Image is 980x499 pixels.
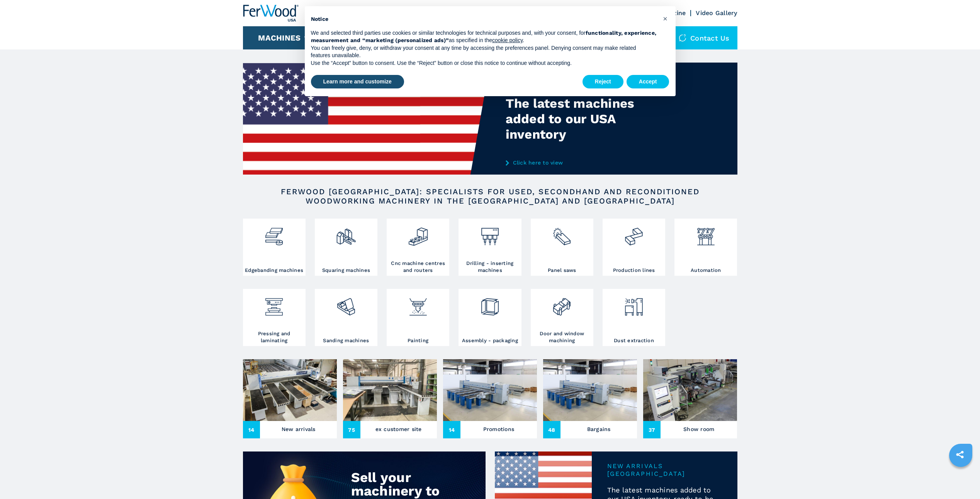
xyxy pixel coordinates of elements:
h3: Dust extraction [614,337,654,344]
h3: Automation [691,267,721,274]
a: Pressing and laminating [243,289,306,346]
span: 14 [243,421,260,438]
h3: New arrivals [282,424,316,435]
button: Machines [258,33,301,42]
img: lavorazione_porte_finestre_2.png [552,291,572,317]
img: Contact us [679,34,686,42]
p: We and selected third parties use cookies or similar technologies for technical purposes and, wit... [311,29,657,44]
img: Promotions [443,359,537,421]
h3: Assembly - packaging [462,337,518,344]
button: Reject [583,75,623,89]
button: Accept [627,75,669,89]
img: automazione.png [696,221,716,247]
h3: Bargains [587,424,611,435]
img: Bargains [543,359,637,421]
a: Door and window machining [531,289,593,346]
a: Click here to view [506,160,657,166]
a: Cnc machine centres and routers [387,219,449,276]
a: Dust extraction [603,289,665,346]
h3: Squaring machines [322,267,370,274]
h3: ex customer site [375,424,422,435]
h3: Production lines [613,267,655,274]
h3: Edgebanding machines [245,267,303,274]
span: 37 [643,421,661,438]
h3: Pressing and laminating [245,330,304,344]
img: bordatrici_1.png [264,221,284,247]
h3: Door and window machining [533,330,591,344]
a: Drilling - inserting machines [459,219,521,276]
strong: functionality, experience, measurement and “marketing (personalized ads)” [311,30,657,44]
span: 75 [343,421,360,438]
img: The latest machines added to our USA inventory [243,63,490,175]
img: squadratrici_2.png [336,221,356,247]
div: Contact us [671,26,737,49]
h3: Cnc machine centres and routers [389,260,447,274]
p: You can freely give, deny, or withdraw your consent at any time by accessing the preferences pane... [311,44,657,59]
button: Learn more and customize [311,75,404,89]
h3: Drilling - inserting machines [460,260,519,274]
h3: Promotions [483,424,515,435]
img: foratrici_inseritrici_2.png [480,221,500,247]
img: levigatrici_2.png [336,291,356,317]
img: aspirazione_1.png [623,291,644,317]
h2: FERWOOD [GEOGRAPHIC_DATA]: SPECIALISTS FOR USED, SECONDHAND AND RECONDITIONED WOODWORKING MACHINE... [268,187,713,205]
a: ex customer site75ex customer site [343,359,437,438]
a: Squaring machines [315,219,377,276]
img: pressa-strettoia.png [264,291,284,317]
img: New arrivals [243,359,337,421]
a: sharethis [950,445,970,464]
a: Production lines [603,219,665,276]
span: × [663,14,667,23]
iframe: Chat [947,464,974,493]
img: Show room [643,359,737,421]
a: Promotions14Promotions [443,359,537,438]
img: verniciatura_1.png [408,291,428,317]
a: Video Gallery [696,9,737,17]
a: Automation [674,219,737,276]
img: sezionatrici_2.png [552,221,572,247]
a: New arrivals14New arrivals [243,359,337,438]
img: linee_di_produzione_2.png [623,221,644,247]
h3: Painting [408,337,428,344]
img: Ferwood [243,5,299,22]
a: Show room37Show room [643,359,737,438]
a: Assembly - packaging [459,289,521,346]
a: Bargains48Bargains [543,359,637,438]
img: ex customer site [343,359,437,421]
a: Sanding machines [315,289,377,346]
span: 48 [543,421,560,438]
h3: Sanding machines [323,337,369,344]
h2: Notice [311,15,657,23]
a: cookie policy [492,37,523,43]
h3: Show room [683,424,714,435]
h3: Panel saws [548,267,576,274]
img: centro_di_lavoro_cnc_2.png [408,221,428,247]
p: Use the “Accept” button to consent. Use the “Reject” button or close this notice to continue with... [311,59,657,67]
a: Edgebanding machines [243,219,306,276]
a: Panel saws [531,219,593,276]
a: Painting [387,289,449,346]
button: Close this notice [659,12,672,25]
span: 14 [443,421,460,438]
img: montaggio_imballaggio_2.png [480,291,500,317]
